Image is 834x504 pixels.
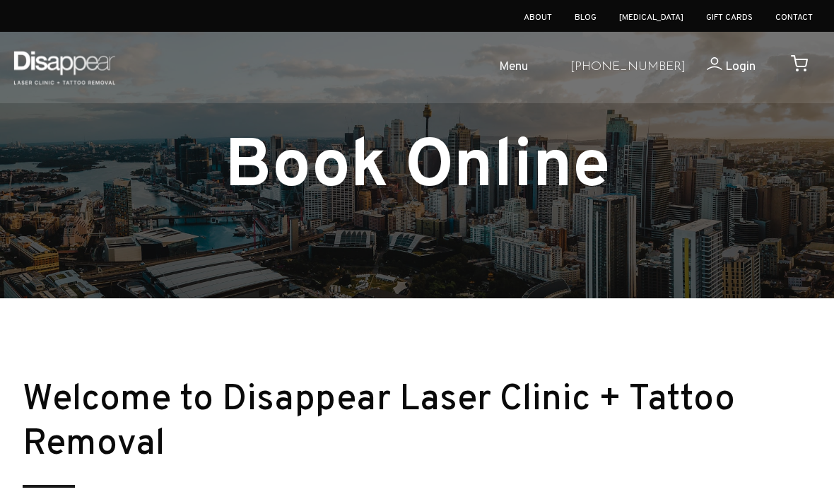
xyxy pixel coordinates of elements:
[129,45,559,90] ul: Open Mobile Menu
[11,136,823,201] h1: Book Online
[23,377,735,467] small: Welcome to Disappear Laser Clinic + Tattoo Removal
[706,12,753,23] a: Gift Cards
[619,12,683,23] a: [MEDICAL_DATA]
[775,12,813,23] a: Contact
[725,59,756,75] span: Login
[575,12,597,23] a: Blog
[524,12,552,23] a: About
[450,45,559,90] a: Menu
[570,57,686,78] a: [PHONE_NUMBER]
[499,57,528,78] span: Menu
[11,42,118,93] img: Disappear - Laser Clinic and Tattoo Removal Services in Sydney, Australia
[686,57,756,78] a: Login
